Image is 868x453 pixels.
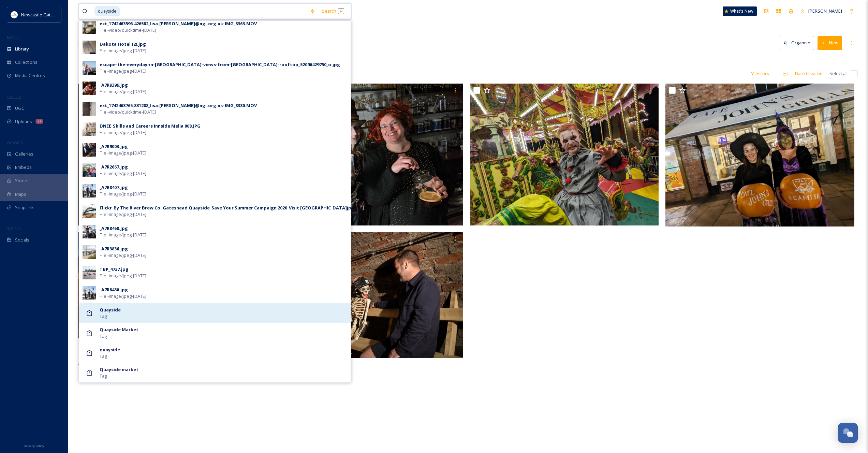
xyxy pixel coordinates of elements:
div: ext_1742463765.831288_lisa.[PERSON_NAME]@ngi.org.uk-IMG_8380.MOV [100,102,257,109]
span: Socials [15,237,29,243]
span: File - image/jpeg - [DATE] [100,211,146,218]
button: Organise [780,36,814,50]
button: New [818,36,842,50]
span: File - image/jpeg - [DATE] [100,170,146,177]
span: Newcastle Gateshead Initiative [21,11,84,18]
div: _A7R2667.jpg [100,164,128,170]
img: 4202576b-396a-435e-8cc8-64cfb291631d.jpg [83,102,96,116]
img: 4fae3b72-be98-4100-9a73-e9c54f80b568.jpg [83,225,96,238]
span: File - image/jpeg - [DATE] [100,191,146,197]
span: File - image/jpeg - [DATE] [100,150,146,156]
a: Organise [780,36,818,50]
span: File - image/jpeg - [DATE] [100,252,146,259]
div: ext_1742463596.426582_lisa.[PERSON_NAME]@ngi.org.uk-IMG_8363.MOV [100,20,257,27]
div: 24 [35,119,43,124]
img: DqD9wEUd_400x400.jpg [11,11,18,18]
div: TBP_4737.jpg [100,266,129,273]
img: Halloween at Christmas (7).jpg [78,84,267,225]
button: Open Chat [838,423,858,443]
span: MEDIA [7,35,19,40]
strong: Quayside Market [100,326,138,333]
img: ee543f84-f51b-4fa9-8fe4-a206f22e50cd.jpg [83,20,96,34]
img: Halloween at Christmas (8).jpg [470,84,659,225]
div: _A7R8407.jpg [100,184,128,191]
img: Halloween at Christmas (9).jpg [78,232,267,339]
span: Tag [100,333,107,340]
img: 51e9482e-d90f-4d27-971f-c3fd2c3e0e37.jpg [83,82,96,95]
span: File - image/jpeg - [DATE] [100,47,146,54]
div: _A7R9003.jpg [100,143,128,150]
img: Halloween at Christmas (4).jpg [665,84,856,227]
div: Filters [747,67,773,80]
div: _A7R8430.jpg [100,287,128,293]
img: TBP_5984.jpg [274,232,463,359]
span: SnapLink [15,204,34,211]
span: Select all [829,70,848,77]
span: File - video/quicktime - [DATE] [100,109,156,115]
div: _A7R9399.jpg [100,82,128,88]
img: 57979aab-1abb-4103-a374-32fbedc08de2.jpg [83,184,96,198]
span: Privacy Policy [24,444,44,448]
img: 51eb52c9-aad1-4e99-83fa-94162f22368c.jpg [83,61,96,75]
div: Flickr_By The River Brew Co. Gateshead Quayside_Save Your Summer Campaign 2020_Visit [GEOGRAPHIC_... [100,205,354,211]
span: File - image/jpeg - [DATE] [100,273,146,279]
span: [PERSON_NAME] [808,8,842,14]
span: File - image/jpeg - [DATE] [100,68,146,74]
span: UGC [15,105,24,112]
span: Tag [100,373,107,379]
div: Dakota Hotel (2).jpg [100,41,146,47]
img: 8ea460d7-6d50-481b-a2cf-d28651950a88.jpg [83,245,96,259]
span: File - image/jpeg - [DATE] [100,232,146,238]
span: COLLECT [7,94,21,100]
img: da73046b-2e6d-4761-aac7-d64e1b2e7749.jpg [83,163,96,177]
span: Library [15,46,29,52]
span: quayside [94,6,120,16]
span: WIDGETS [7,140,23,145]
span: Maps [15,191,26,198]
span: File - image/jpeg - [DATE] [100,293,146,299]
a: Privacy Policy [24,441,44,450]
div: escape-the-everyday-in-[GEOGRAPHIC_DATA]-views-from-[GEOGRAPHIC_DATA]-rooftop_52096429750_o.jpg [100,61,340,68]
span: Collections [15,59,38,65]
div: _A7R8468.jpg [100,225,128,232]
img: b1454360-b956-4b42-82fb-a7b9c566d1e5.jpg [83,41,96,54]
div: _A7R3836.jpg [100,246,128,252]
div: Search [319,4,348,18]
span: SOCIALS [7,226,20,231]
strong: Quayside market [100,366,138,372]
a: [PERSON_NAME] [797,4,845,18]
span: File - video/quicktime - [DATE] [100,27,156,33]
span: Tag [100,313,107,320]
span: Galleries [15,151,33,157]
a: What's New [723,6,757,16]
span: Tag [100,353,107,360]
div: DNEE_Skills and Careers Innside Melia 008.JPG [100,123,201,129]
img: 2868cb38-f6d7-4176-af09-4fbce70b4074.jpg [83,122,96,136]
img: 6734dbde-40e6-435b-b566-66160e828e9a.jpg [83,286,96,300]
span: You've reached the end [78,363,127,369]
span: 6 file s [78,70,90,77]
img: 5ff50a46-77b6-427a-9191-56e2d2a59f57.jpg [83,266,96,279]
strong: quayside [100,347,120,353]
span: File - image/jpeg - [DATE] [100,129,146,136]
img: ff4128e5-7f45-48cb-8341-a65e9ba3462e.jpg [83,204,96,218]
strong: Quayside [100,307,121,313]
span: Media Centres [15,72,45,79]
span: Embeds [15,164,32,171]
img: Halloween at Christmas (1).jpg [274,84,463,225]
div: Date Created [792,67,826,80]
span: Stories [15,177,30,184]
span: Uploads [15,118,32,125]
img: 99d8e379-7289-4d04-b823-7183ad30770b.jpg [83,143,96,157]
span: File - image/jpeg - [DATE] [100,88,146,95]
